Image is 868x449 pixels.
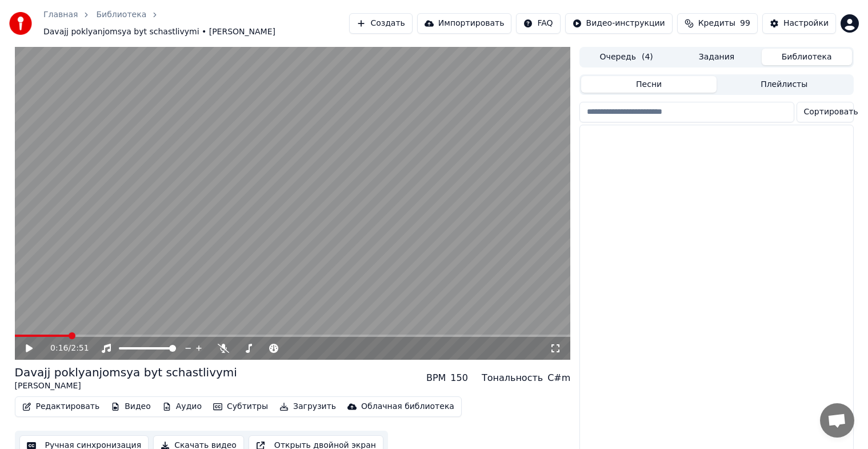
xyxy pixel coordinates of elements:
div: Davajj poklyanjomsya byt schastlivymi [15,364,237,380]
span: 2:51 [71,343,89,354]
div: Облачная библиотека [361,401,454,412]
div: 150 [450,371,468,385]
div: Тональность [482,371,543,385]
a: Библиотека [96,9,146,21]
a: Главная [43,9,78,21]
button: Загрузить [275,399,341,415]
a: Открытый чат [820,403,854,438]
button: Создать [349,13,412,34]
button: Видео-инструкции [565,13,673,34]
span: 99 [740,18,750,29]
span: Сортировать [804,106,858,118]
span: 0:16 [50,343,68,354]
button: Плейлисты [717,76,852,93]
button: FAQ [516,13,560,34]
button: Редактировать [18,399,105,415]
span: ( 4 ) [642,51,653,63]
button: Видео [106,399,155,415]
div: C#m [547,371,570,385]
span: Кредиты [698,18,735,29]
div: / [50,343,78,354]
nav: breadcrumb [43,9,349,38]
button: Импортировать [417,13,512,34]
div: BPM [426,371,446,385]
div: [PERSON_NAME] [15,380,237,392]
button: Очередь [581,49,671,65]
button: Песни [581,76,717,93]
button: Кредиты99 [677,13,758,34]
button: Субтитры [209,399,273,415]
button: Аудио [158,399,206,415]
img: youka [9,12,32,35]
button: Задания [671,49,762,65]
button: Библиотека [762,49,852,65]
div: Настройки [783,18,829,29]
button: Настройки [762,13,836,34]
span: Davajj poklyanjomsya byt schastlivymi • [PERSON_NAME] [43,26,275,38]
